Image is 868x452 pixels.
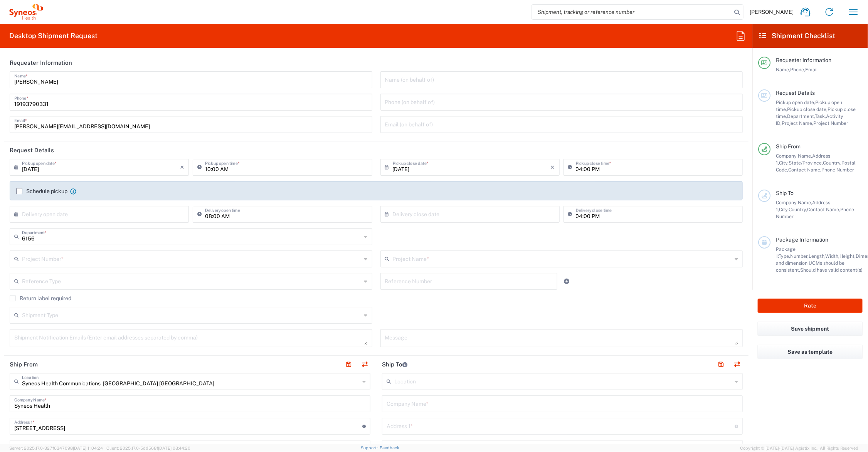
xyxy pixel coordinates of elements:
button: Rate [758,299,863,313]
span: Country, [789,207,807,212]
span: Type, [779,253,790,259]
span: [DATE] 11:04:24 [73,446,103,450]
label: Return label required [10,295,71,301]
span: Contact Name, [807,207,840,212]
span: Number, [790,253,809,259]
span: Server: 2025.17.0-327f6347098 [9,446,103,450]
span: Project Name, [782,120,813,126]
h2: Request Details [10,146,54,154]
span: Name, [776,67,790,72]
span: [PERSON_NAME] [750,8,794,15]
span: Requester Information [776,57,831,63]
h2: Desktop Shipment Request [9,31,98,40]
span: Length, [809,253,825,259]
input: Shipment, tracking or reference number [532,5,732,19]
span: Contact Name, [788,167,821,173]
span: Country, [823,160,841,166]
span: Company Name, [776,200,812,205]
button: Save shipment [758,322,863,336]
h2: Ship To [382,361,407,368]
span: Phone Number [821,167,854,173]
span: Department, [787,113,815,119]
h2: Shipment Checklist [759,31,835,40]
span: Pickup open date, [776,99,815,105]
span: Package Information [776,237,828,243]
span: Email [805,67,818,72]
span: City, [779,207,789,212]
h2: Requester Information [10,59,72,67]
span: Package 1: [776,246,796,259]
span: Ship To [776,190,794,196]
span: Width, [825,253,839,259]
span: Ship From [776,143,801,150]
span: [DATE] 08:44:20 [158,446,190,450]
i: × [551,161,555,173]
span: Company Name, [776,153,812,159]
span: Should have valid content(s) [800,267,863,273]
span: State/Province, [789,160,823,166]
span: Client: 2025.17.0-5dd568f [106,446,190,450]
span: Pickup close date, [787,106,828,112]
a: Support [361,445,380,450]
h2: Ship From [10,361,38,368]
span: Height, [839,253,856,259]
span: Request Details [776,90,815,96]
span: Phone, [790,67,805,72]
button: Save as template [758,345,863,359]
label: Schedule pickup [16,188,67,194]
a: Feedback [380,445,399,450]
i: × [180,161,184,173]
span: Project Number [813,120,848,126]
a: Add Reference [562,276,572,287]
span: City, [779,160,789,166]
span: Copyright © [DATE]-[DATE] Agistix Inc., All Rights Reserved [740,445,859,452]
span: Task, [815,113,826,119]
